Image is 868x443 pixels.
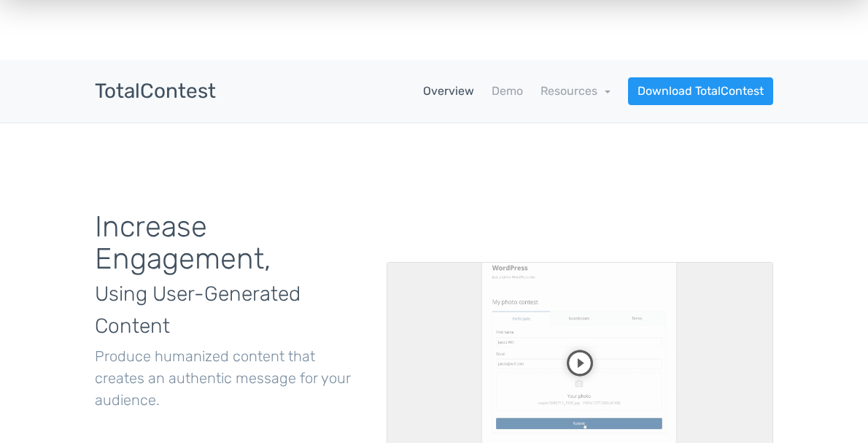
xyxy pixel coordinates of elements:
[423,82,474,100] a: Overview
[540,84,611,98] a: Resources
[95,345,365,411] p: Produce humanized content that creates an authentic message for your audience.
[628,77,773,105] a: Download TotalContest
[95,80,216,103] h3: TotalContest
[95,282,301,338] span: Using User-Generated Content
[95,211,365,339] h1: Increase Engagement,
[492,82,523,100] a: Demo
